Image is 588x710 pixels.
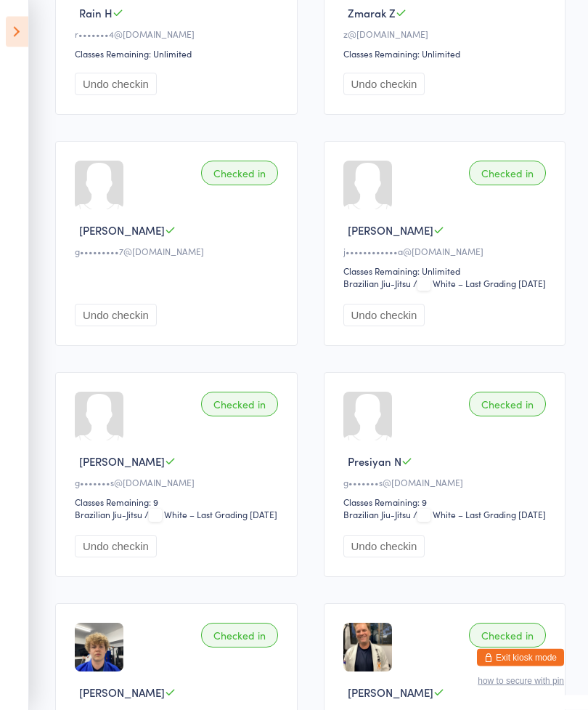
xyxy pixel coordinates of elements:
[343,496,551,509] div: Classes Remaining: 9
[75,73,157,96] button: Undo checkin
[75,509,142,521] div: Brazilian Jiu-Jitsu
[343,265,551,278] div: Classes Remaining: Unlimited
[201,392,278,417] div: Checked in
[75,536,157,558] button: Undo checkin
[469,624,546,648] div: Checked in
[348,454,401,469] span: Presiyan N
[75,304,157,327] button: Undo checkin
[343,509,411,521] div: Brazilian Jiu-Jitsu
[75,246,282,258] div: g•••••••••7@[DOMAIN_NAME]
[478,676,564,686] button: how to secure with pin
[343,28,551,41] div: z@[DOMAIN_NAME]
[469,392,546,417] div: Checked in
[75,624,123,672] img: image1724746533.png
[79,6,113,21] span: Rain H
[413,509,546,521] span: / White – Last Grading [DATE]
[79,454,165,469] span: [PERSON_NAME]
[343,624,392,672] img: image1730794153.png
[75,48,282,60] div: Classes Remaining: Unlimited
[343,73,425,96] button: Undo checkin
[201,161,278,186] div: Checked in
[79,223,165,238] span: [PERSON_NAME]
[469,161,546,186] div: Checked in
[413,278,546,290] span: / White – Last Grading [DATE]
[348,6,396,21] span: Zmarak Z
[343,48,551,60] div: Classes Remaining: Unlimited
[79,685,165,701] span: [PERSON_NAME]
[75,477,282,489] div: g•••••••s@[DOMAIN_NAME]
[348,685,433,701] span: [PERSON_NAME]
[343,246,551,258] div: j••••••••••••a@[DOMAIN_NAME]
[75,28,282,41] div: r•••••••4@[DOMAIN_NAME]
[343,278,411,290] div: Brazilian Jiu-Jitsu
[477,649,564,666] button: Exit kiosk mode
[343,477,551,489] div: g•••••••s@[DOMAIN_NAME]
[348,223,433,238] span: [PERSON_NAME]
[343,304,425,327] button: Undo checkin
[144,509,277,521] span: / White – Last Grading [DATE]
[201,624,278,648] div: Checked in
[75,496,282,509] div: Classes Remaining: 9
[343,536,425,558] button: Undo checkin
